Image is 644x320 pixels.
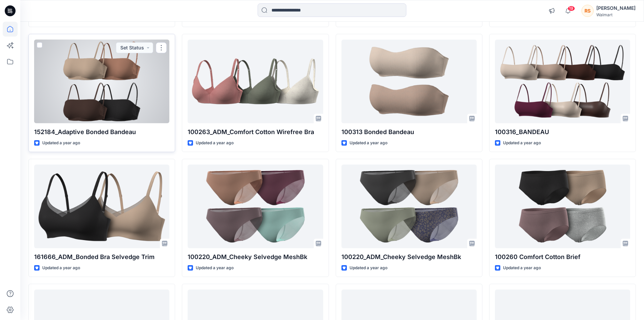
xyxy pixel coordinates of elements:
a: 100220_ADM_Cheeky Selvedge MeshBk [188,165,323,248]
p: 100316_BANDEAU [495,127,630,137]
p: Updated a year ago [350,264,387,272]
p: 100263_ADM_Comfort Cotton Wirefree Bra [188,127,323,137]
span: 19 [568,6,575,11]
div: RS [581,5,594,17]
div: [PERSON_NAME] [596,4,636,12]
a: 100313 Bonded Bandeau [341,40,477,123]
p: Updated a year ago [196,264,234,272]
p: Updated a year ago [503,264,541,272]
a: 152184_Adaptive Bonded Bandeau [34,40,169,123]
p: Updated a year ago [350,140,387,147]
p: 152184_Adaptive Bonded Bandeau [34,127,169,137]
p: 100260 Comfort Cotton Brief [495,252,630,262]
a: 100316_BANDEAU [495,40,630,123]
a: 100220_ADM_Cheeky Selvedge MeshBk [341,165,477,248]
div: Walmart [596,12,636,17]
p: Updated a year ago [196,140,234,147]
p: 100220_ADM_Cheeky Selvedge MeshBk [188,252,323,262]
a: 100260 Comfort Cotton Brief [495,165,630,248]
p: 100220_ADM_Cheeky Selvedge MeshBk [341,252,477,262]
a: 100263_ADM_Comfort Cotton Wirefree Bra [188,40,323,123]
p: Updated a year ago [503,140,541,147]
p: Updated a year ago [42,264,80,272]
a: 161666_ADM_Bonded Bra Selvedge Trim [34,165,169,248]
p: Updated a year ago [42,140,80,147]
p: 161666_ADM_Bonded Bra Selvedge Trim [34,252,169,262]
p: 100313 Bonded Bandeau [341,127,477,137]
